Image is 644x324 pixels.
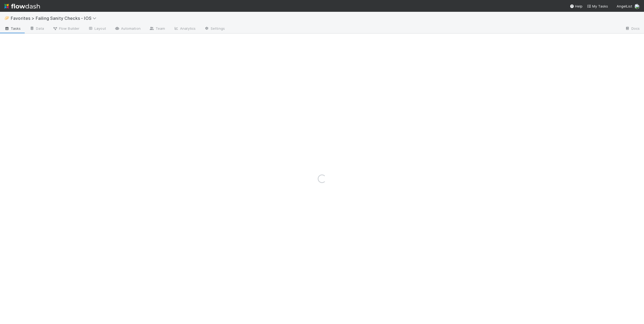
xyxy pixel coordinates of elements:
img: logo-inverted-e16ddd16eac7371096b0.svg [4,2,40,11]
a: My Tasks [587,3,608,9]
div: Help [570,3,583,9]
span: 🥟 [4,16,10,20]
span: Flow Builder [53,26,79,31]
span: My Tasks [587,4,608,8]
a: Docs [621,25,644,33]
img: avatar_55b415e2-df6a-4422-95b4-4512075a58f2.png [634,4,640,9]
a: Flow Builder [48,25,84,33]
span: AngelList [617,4,632,8]
a: Analytics [169,25,200,33]
a: Settings [200,25,229,33]
span: Favorites > Failing Sanity Checks - IOS [11,16,99,21]
a: Team [145,25,169,33]
a: Automation [110,25,145,33]
a: Data [25,25,48,33]
a: Layout [84,25,110,33]
span: Tasks [4,26,21,31]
